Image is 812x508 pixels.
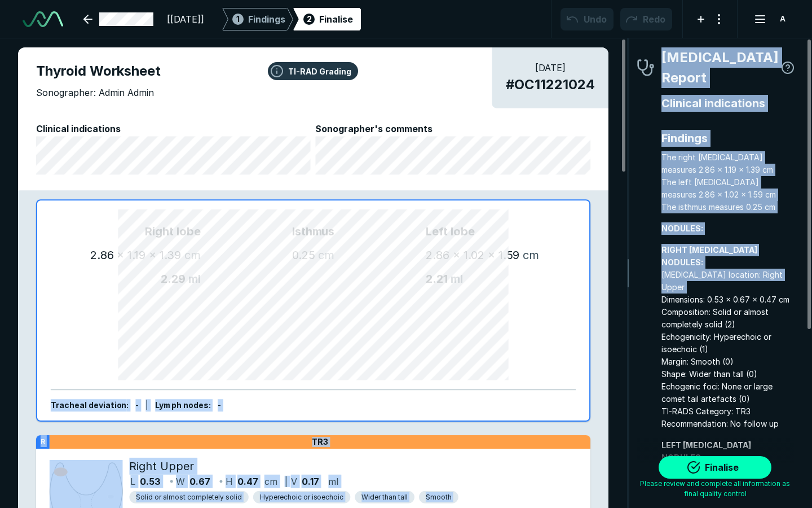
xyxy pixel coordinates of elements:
button: TI-RAD Grading [268,62,358,80]
span: ml [451,272,463,286]
span: # OC11221024 [506,75,595,95]
span: Tracheal deviation : [51,401,129,410]
span: W [176,475,185,488]
span: | [285,476,288,487]
span: Solid or almost completely solid [136,492,241,502]
span: cm [523,248,539,262]
span: 0.17 [302,475,319,488]
span: L [130,475,135,488]
span: The right [MEDICAL_DATA] measures 2.86 x 1.19 x 1.39 cm The left [MEDICAL_DATA] measures 2.86 x 1... [661,151,794,213]
span: 2.29 [161,272,186,286]
span: Right Upper [129,458,194,475]
span: Left lobe [426,223,562,240]
span: [DATE] [506,61,595,75]
span: cm [318,248,334,262]
span: Sonographer: Admin Admin [36,86,154,99]
span: Wider than tall [361,492,408,502]
span: ml [328,475,338,488]
span: 2 [307,13,312,25]
span: 2.86 x 1.19 x 1.39 [90,248,182,262]
span: Thyroid Worksheet [36,61,590,81]
div: | [145,400,148,412]
span: [[DATE]] [167,12,204,26]
button: Finalise [659,456,771,479]
div: - [135,400,139,412]
span: TR3 [312,437,328,447]
div: avatar-name [774,10,792,28]
span: Isthmus [201,223,426,240]
span: Clinical indications [661,95,794,112]
strong: R [41,437,45,446]
div: 2Finalise [293,8,361,30]
div: Finalise [319,12,353,26]
button: avatar-name [747,8,794,30]
span: Lymph nodes : [155,401,211,410]
span: [MEDICAL_DATA] Report [661,47,779,88]
span: 1 [236,13,240,25]
span: 0.25 [292,248,315,262]
span: 2.86 x 1.02 x 1.59 [426,248,520,262]
button: Undo [561,8,614,30]
span: [MEDICAL_DATA] location: Right Upper Dimensions: 0.53 x 0.67 x 0.47 cm Composition: Solid or almo... [661,244,794,430]
span: Clinical indications [36,122,311,135]
span: V [291,475,297,488]
span: 0.47 [237,475,258,488]
strong: RIGHT [MEDICAL_DATA] NODULES: [661,245,757,267]
span: Please review and complete all information as final quality control [637,479,794,499]
span: 2.21 [426,272,448,286]
span: Hyperechoic or isoechoic [260,492,344,502]
a: See-Mode Logo [18,7,68,32]
span: cm [264,475,277,488]
span: Smooth [426,492,452,502]
img: See-Mode Logo [23,11,63,27]
span: - [218,401,221,410]
span: 0.67 [189,475,210,488]
div: 1Findings [222,8,293,30]
span: A [780,13,785,25]
strong: NODULES: [661,224,703,233]
span: Findings [661,130,794,147]
span: cm [184,248,201,262]
span: H [226,475,233,488]
span: Sonographer's comments [315,122,590,135]
span: ml [188,272,201,286]
span: 0.53 [140,475,161,488]
span: Right lobe [64,223,201,240]
button: Redo [620,8,672,30]
span: Findings [248,12,285,26]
